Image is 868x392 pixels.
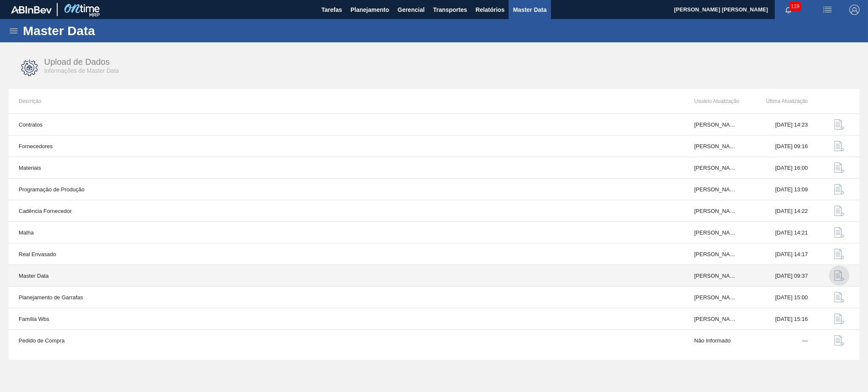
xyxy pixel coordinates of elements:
[684,287,747,308] td: [PERSON_NAME]
[44,67,119,74] span: Informações de Master Data
[747,200,818,222] td: [DATE] 14:22
[8,222,684,243] td: Malha
[684,200,747,222] td: [PERSON_NAME]
[8,308,684,330] td: Família Wbs
[476,5,504,15] span: Relatórios
[684,135,747,157] td: [PERSON_NAME] [PERSON_NAME] do [PERSON_NAME]
[8,179,684,200] td: Programação de Produção
[834,314,844,324] img: data-upload-icon
[834,184,844,194] img: data-upload-icon
[849,5,860,15] img: Logout
[684,114,747,135] td: [PERSON_NAME] GHIRALDELO [PERSON_NAME]
[747,265,818,287] td: [DATE] 09:37
[829,222,849,243] button: data-upload-icon
[747,114,818,135] td: [DATE] 14:23
[829,265,849,286] button: data-upload-icon
[775,4,802,16] button: Notificações
[747,89,818,113] th: Última Atualização
[321,5,342,15] span: Tarefas
[834,163,844,173] img: data-upload-icon
[747,243,818,265] td: [DATE] 14:17
[829,287,849,307] button: data-upload-icon
[834,141,844,151] img: data-upload-icon
[684,243,747,265] td: [PERSON_NAME]
[822,5,832,15] img: userActions
[834,206,844,216] img: data-upload-icon
[8,89,684,113] th: Descrição
[747,330,818,351] td: ---
[8,287,684,308] td: Planejamento de Garrafas
[829,136,849,156] button: data-upload-icon
[8,265,684,287] td: Master Data
[513,5,546,15] span: Master Data
[684,222,747,243] td: [PERSON_NAME]
[8,330,684,351] td: Pedido de Compra
[829,244,849,264] button: data-upload-icon
[433,5,467,15] span: Transportes
[834,292,844,302] img: data-upload-icon
[829,309,849,329] button: data-upload-icon
[789,2,801,11] span: 119
[829,330,849,351] button: data-upload-icon
[8,200,684,222] td: Cadência Fornecedor
[684,265,747,287] td: [PERSON_NAME] GHIRALDELO [PERSON_NAME]
[44,57,110,66] span: Upload de Dados
[834,335,844,345] img: data-upload-icon
[834,271,844,281] img: data-upload-icon
[684,330,747,351] td: Não Informado
[747,308,818,330] td: [DATE] 15:16
[8,135,684,157] td: Fornecedores
[351,5,389,15] span: Planejamento
[747,222,818,243] td: [DATE] 14:21
[747,287,818,308] td: [DATE] 15:00
[398,5,425,15] span: Gerencial
[684,89,747,113] th: Usuário Atualização
[834,119,844,130] img: data-upload-icon
[684,308,747,330] td: [PERSON_NAME] [PERSON_NAME] do [PERSON_NAME]
[8,114,684,135] td: Contratos
[8,243,684,265] td: Real Envasado
[834,249,844,259] img: data-upload-icon
[829,114,849,135] button: data-upload-icon
[747,135,818,157] td: [DATE] 09:16
[8,157,684,179] td: Materiais
[684,179,747,200] td: [PERSON_NAME]
[829,201,849,221] button: data-upload-icon
[684,157,747,179] td: [PERSON_NAME]
[747,157,818,179] td: [DATE] 16:00
[829,179,849,199] button: data-upload-icon
[829,157,849,178] button: data-upload-icon
[23,26,173,36] h1: Master Data
[834,227,844,237] img: data-upload-icon
[11,6,52,14] img: TNhmsLtSVTkK8tSr43FrP2fwEKptu5GPRR3wAAAABJRU5ErkJggg==
[747,179,818,200] td: [DATE] 13:09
